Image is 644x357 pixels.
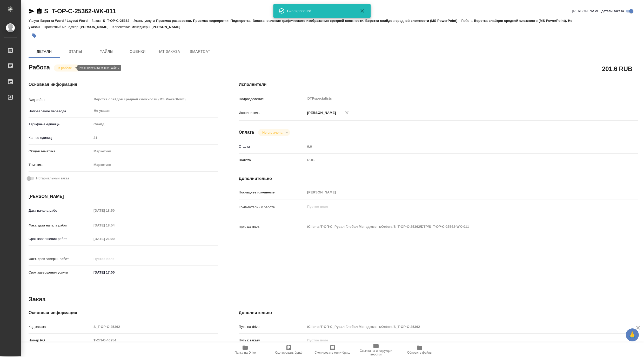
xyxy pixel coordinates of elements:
span: 🙏 [628,329,637,340]
p: Исполнитель [239,110,305,115]
button: Добавить тэг [29,30,40,41]
p: Клиентские менеджеры [112,25,152,29]
button: Ссылка на инструкции верстки [354,342,398,357]
button: Скопировать мини-бриф [311,342,354,357]
span: Нотариальный заказ [36,176,69,181]
button: В работе [56,66,73,70]
p: Приемка разверстки, Приемка подверстки, Подверстка, Восстановление графического изображения средн... [156,19,461,23]
p: Путь на drive [239,324,305,329]
p: Этапы услуги [133,19,156,23]
p: Тематика [29,162,92,167]
span: Скопировать мини-бриф [314,351,350,354]
p: Услуга [29,19,40,23]
button: Закрыть [356,8,369,14]
p: Верстка Word / Layout Word [40,19,91,23]
input: Пустое поле [305,336,605,344]
span: Файлы [94,48,119,55]
span: Детали [32,48,57,55]
div: RUB [305,156,605,165]
div: В работе [54,64,80,72]
p: Факт. срок заверш. работ [29,256,92,262]
div: Маркетинг [92,160,218,169]
h4: Основная информация [29,310,218,316]
input: Пустое поле [92,255,137,263]
span: Скопировать бриф [275,351,302,354]
button: Скопировать бриф [267,342,311,357]
p: Проектный менеджер [44,25,79,29]
input: Пустое поле [305,323,605,330]
h4: Исполнители [239,81,638,88]
input: ✎ Введи что-нибудь [92,269,137,276]
div: Слайд [92,120,218,129]
button: Папка на Drive [223,342,267,357]
h2: 201.6 RUB [602,64,632,73]
span: SmartCat [187,48,212,55]
input: Пустое поле [92,207,137,214]
p: Вид работ [29,97,92,102]
h4: Оплата [239,129,254,135]
p: Общая тематика [29,149,92,154]
input: Пустое поле [92,336,218,344]
p: [PERSON_NAME] [151,25,184,29]
button: Скопировать ссылку для ЯМессенджера [29,8,35,14]
p: [PERSON_NAME] [80,25,112,29]
button: Удалить исполнителя [341,107,353,118]
input: Пустое поле [92,134,218,141]
p: Тарифные единицы [29,122,92,127]
a: S_T-OP-C-25362-WK-011 [44,8,116,15]
span: Чат заказа [156,48,181,55]
input: Пустое поле [92,222,137,229]
button: Не оплачена [261,130,284,135]
h4: Основная информация [29,81,218,88]
p: Номер РО [29,338,92,343]
p: Заказ: [92,19,103,23]
input: Пустое поле [305,189,605,196]
p: Комментарий к работе [239,205,305,210]
button: Скопировать ссылку [36,8,42,14]
button: Обновить файлы [398,342,441,357]
p: Путь на drive [239,225,305,230]
span: Ссылка на инструкции верстки [357,349,395,356]
div: Маркетинг [92,147,218,156]
button: 🙏 [626,328,639,341]
p: Подразделение [239,96,305,102]
input: Пустое поле [305,143,605,150]
p: Срок завершения услуги [29,270,92,275]
p: [PERSON_NAME] [305,110,336,115]
span: Этапы [63,48,88,55]
p: Код заказа [29,324,92,329]
h2: Заказ [29,295,45,303]
p: Работа [461,19,474,23]
p: Валюта [239,158,305,163]
h4: Дополнительно [239,310,638,316]
textarea: /Clients/Т-ОП-С_Русал Глобал Менеджмент/Orders/S_T-OP-C-25362/DTP/S_T-OP-C-25362-WK-011 [305,222,605,231]
h4: [PERSON_NAME] [29,193,218,200]
p: Путь к заказу [239,338,305,343]
span: Оценки [125,48,150,55]
input: Пустое поле [92,235,137,243]
div: Скопировано! [287,8,352,14]
p: S_T-OP-C-25362 [103,19,133,23]
span: [PERSON_NAME] детали заказа [572,9,624,14]
p: Направление перевода [29,109,92,114]
h4: Дополнительно [239,176,638,182]
input: Пустое поле [92,323,218,330]
p: Последнее изменение [239,190,305,195]
p: Дата начала работ [29,208,92,213]
p: Кол-во единиц [29,135,92,140]
p: Факт. дата начала работ [29,223,92,228]
p: Ставка [239,144,305,149]
div: В работе [258,129,290,136]
h2: Работа [29,62,50,72]
span: Папка на Drive [234,351,256,354]
span: Обновить файлы [407,351,432,354]
p: Срок завершения работ [29,236,92,242]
